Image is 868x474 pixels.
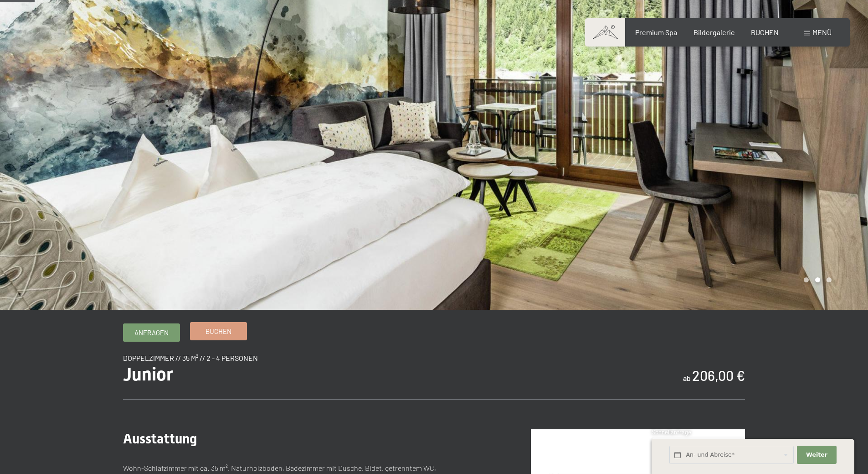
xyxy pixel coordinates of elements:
button: Weiter [797,446,836,464]
a: Bildergalerie [693,28,735,36]
a: BUCHEN [751,28,779,36]
span: Ausstattung [123,431,197,447]
a: Buchen [190,323,247,340]
span: Junior [123,364,173,385]
span: Buchen [205,327,231,336]
span: ab [683,374,691,382]
a: Anfragen [123,324,180,341]
span: Doppelzimmer // 35 m² // 2 - 4 Personen [123,354,258,362]
span: Menü [812,28,832,36]
b: 206,00 € [692,367,745,384]
a: Premium Spa [635,28,677,36]
span: Anfragen [134,328,169,338]
span: Schnellanfrage [652,428,691,436]
span: Weiter [806,451,827,459]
